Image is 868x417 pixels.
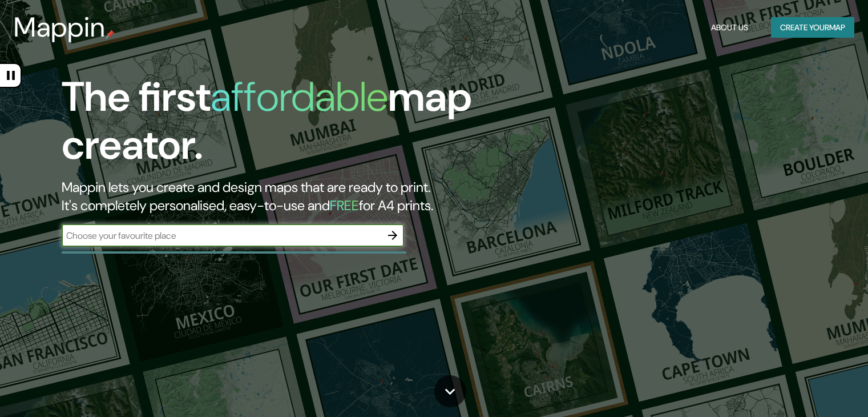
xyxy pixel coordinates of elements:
[771,17,854,38] button: Create yourmap
[62,229,381,242] input: Choose your favourite place
[766,372,855,404] iframe: Help widget launcher
[62,73,496,178] h1: The first map creator.
[14,11,106,43] h3: Mappin
[706,17,753,38] button: About Us
[211,70,388,123] h1: affordable
[62,178,496,215] h2: Mappin lets you create and design maps that are ready to print. It's completely personalised, eas...
[106,30,115,39] img: mappin-pin
[330,197,359,214] h5: FREE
